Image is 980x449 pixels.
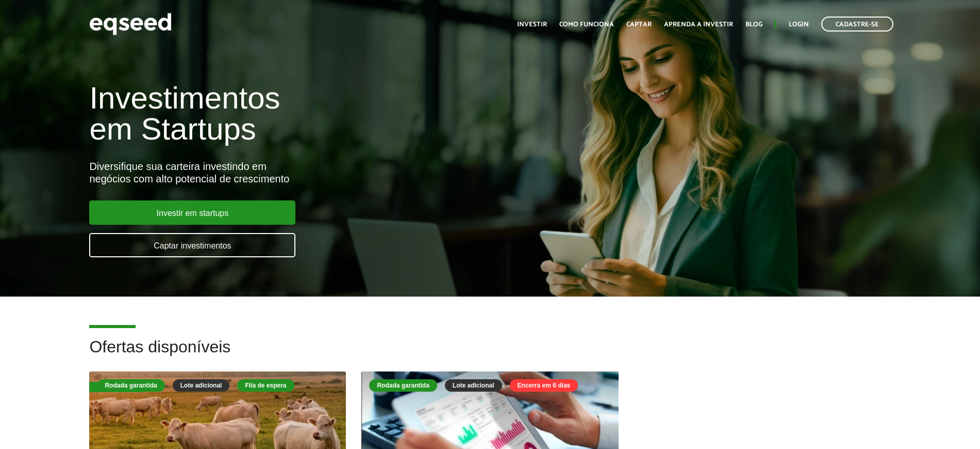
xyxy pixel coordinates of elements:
a: Captar [626,21,652,28]
a: Login [789,21,809,28]
div: Lote adicional [445,379,502,392]
a: Aprenda a investir [664,21,733,28]
a: Investir [517,21,547,28]
a: Blog [745,21,762,28]
img: EqSeed [89,10,172,38]
a: Investir em startups [89,200,295,225]
div: Lote adicional [173,379,230,392]
a: Cadastre-se [821,17,893,32]
div: Rodada garantida [97,379,164,392]
a: Captar investimentos [89,233,295,257]
a: Como funciona [559,21,614,28]
div: Rodada garantida [369,379,437,392]
div: Diversifique sua carteira investindo em negócios com alto potencial de crescimento [89,160,564,185]
div: Encerra em 6 dias [510,379,578,392]
div: Fila de espera [237,379,294,392]
h2: Ofertas disponíveis [89,338,890,371]
div: Fila de espera [89,382,147,392]
h1: Investimentos em Startups [89,83,564,145]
